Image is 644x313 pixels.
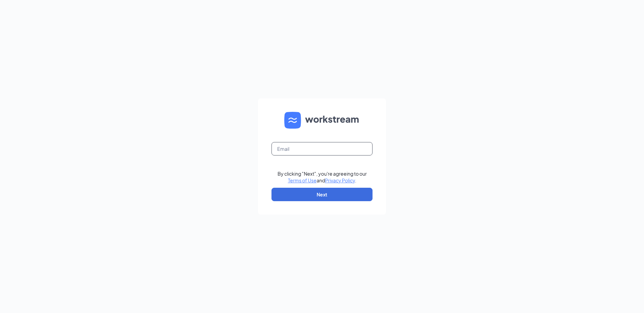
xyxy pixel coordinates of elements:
input: Email [271,142,373,155]
a: Privacy Policy [325,177,355,183]
img: WS logo and Workstream text [284,112,360,129]
a: Terms of Use [288,177,317,183]
div: By clicking "Next", you're agreeing to our and . [278,170,367,184]
button: Next [271,188,373,201]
